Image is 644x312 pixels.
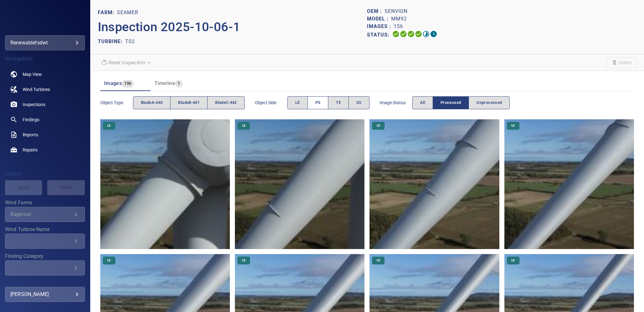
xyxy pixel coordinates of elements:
[336,99,341,106] span: TE
[308,96,329,109] button: PS
[373,123,384,128] span: LE
[141,99,163,106] span: bladeA-443
[508,123,519,128] span: LE
[98,9,117,16] p: FARM:
[5,112,85,127] a: findings noActive
[5,200,85,205] label: Wind Farms
[5,260,85,275] div: Finding Category
[430,30,437,38] svg: Classification 0%
[356,99,362,106] span: SS
[10,289,80,299] div: [PERSON_NAME]
[154,80,175,86] span: Timeline
[469,96,510,109] button: Unprocessed
[422,30,430,38] svg: Matching 17%
[133,96,171,109] button: bladeA-443
[103,123,114,128] span: LE
[100,99,133,106] span: Object type
[175,80,182,87] span: 1
[476,99,502,106] span: Unprocessed
[22,16,68,22] img: renewablefsdwt-logo
[104,80,122,86] span: Images
[287,96,308,109] button: LE
[98,18,367,37] p: Inspection 2025-10-06-1
[108,60,145,65] em: Reset inspection
[373,258,384,263] span: LE
[255,99,287,106] span: Object Side
[385,8,408,15] p: Senvion
[178,99,200,106] span: bladeB-441
[394,23,403,30] p: 156
[23,86,50,93] span: Wind Turbines
[23,71,42,77] span: Map View
[391,15,407,23] p: MM92
[433,96,469,109] button: Processed
[295,99,300,106] span: LE
[23,116,39,123] span: Findings
[5,55,85,62] h4: Navigation
[103,258,114,263] span: LE
[10,211,72,217] div: Bagmoor
[400,30,407,38] svg: Data Formatted 100%
[5,35,85,50] div: renewablefsdwt
[5,207,85,222] div: Wind Farms
[441,99,461,106] span: Processed
[287,96,369,109] div: objectSide
[98,57,155,68] div: Reset inspection
[5,171,85,177] h4: Filters
[23,132,38,138] span: Reports
[392,30,400,38] svg: Uploading 100%
[407,30,415,38] svg: Selecting 100%
[5,234,85,249] div: Wind Turbine Name
[380,99,412,106] span: Image Status
[5,227,85,232] label: Wind Turbine Name
[5,67,85,82] a: map noActive
[420,99,425,106] span: All
[238,123,249,128] span: LE
[122,80,134,87] span: 156
[412,96,510,109] div: imageStatus
[207,96,245,109] button: bladeC-442
[367,8,385,15] p: OEM :
[98,38,125,45] p: TURBINE:
[215,99,237,106] span: bladeC-442
[606,57,636,68] span: Unable to delete the inspection due to your user permissions
[328,96,349,109] button: TE
[348,96,369,109] button: SS
[5,142,85,157] a: repairs noActive
[367,30,392,39] p: Status:
[5,97,85,112] a: inspections noActive
[133,96,245,109] div: objectType
[170,96,208,109] button: bladeB-441
[23,147,37,153] span: Repairs
[367,23,394,30] p: Images :
[5,82,85,97] a: windturbines noActive
[125,38,135,45] p: T02
[238,258,249,263] span: LE
[10,38,80,48] div: renewablefsdwt
[315,99,321,106] span: PS
[23,101,45,108] span: Inspections
[412,96,433,109] button: All
[415,30,422,38] svg: ML Processing 100%
[5,254,85,259] label: Finding Category
[5,127,85,142] a: reports noActive
[367,15,391,23] p: Model :
[117,9,138,16] p: Seamer
[508,258,519,263] span: LE
[98,57,155,68] div: Unable to reset the inspection due to your user permissions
